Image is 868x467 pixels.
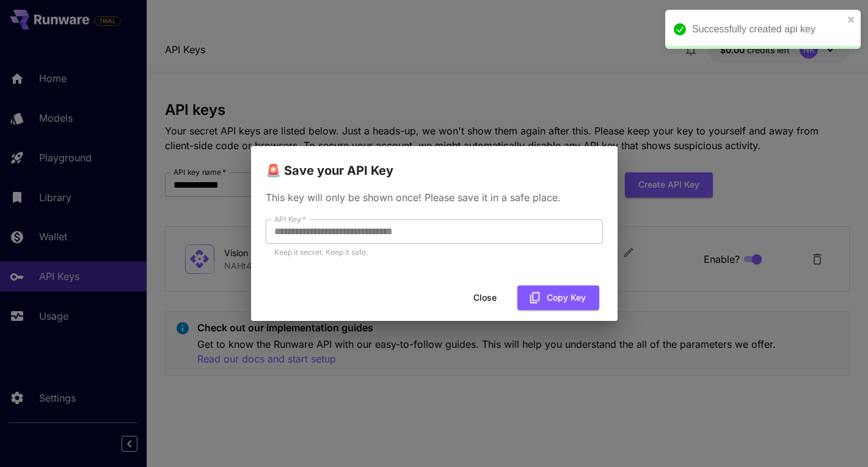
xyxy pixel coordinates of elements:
button: Copy Key [517,285,599,311]
button: close [847,15,856,24]
label: API Key [274,214,306,224]
h2: 🚨 Save your API Key [251,146,618,180]
p: This key will only be shown once! Please save it in a safe place. [266,190,603,205]
div: Successfully created api key [692,22,844,37]
button: Close [458,285,512,311]
p: Keep it secret. Keep it safe. [274,246,594,259]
